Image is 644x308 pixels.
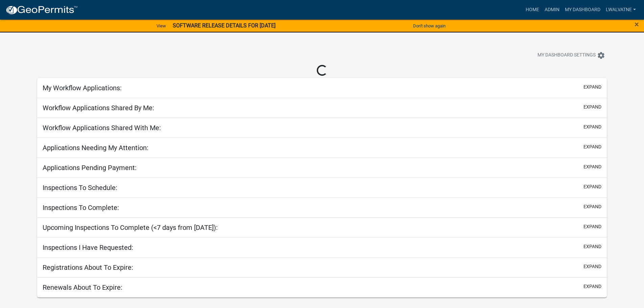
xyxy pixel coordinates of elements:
[583,263,601,270] button: expand
[542,3,562,16] a: Admin
[603,3,639,16] a: lwalvatne
[583,163,601,170] button: expand
[43,263,133,271] h5: Registrations About To Expire:
[583,223,601,230] button: expand
[583,183,601,190] button: expand
[154,20,169,31] a: View
[583,243,601,250] button: expand
[410,20,448,31] button: Don't show again
[523,3,542,16] a: Home
[562,3,603,16] a: My Dashboard
[43,104,154,112] h5: Workflow Applications Shared By Me:
[43,283,122,291] h5: Renewals About To Expire:
[583,123,601,131] button: expand
[43,124,161,132] h5: Workflow Applications Shared With Me:
[597,51,605,60] i: settings
[583,84,601,91] button: expand
[43,184,117,192] h5: Inspections To Schedule:
[43,223,218,232] h5: Upcoming Inspections To Complete (<7 days from [DATE]):
[583,103,601,111] button: expand
[43,204,119,212] h5: Inspections To Complete:
[43,243,133,252] h5: Inspections I Have Requested:
[43,84,122,92] h5: My Workflow Applications:
[43,144,148,152] h5: Applications Needing My Attention:
[43,164,137,172] h5: Applications Pending Payment:
[532,49,611,62] button: My Dashboard Settingssettings
[583,283,601,290] button: expand
[635,20,639,28] button: Close
[173,22,276,29] strong: SOFTWARE RELEASE DETAILS FOR [DATE]
[635,20,639,29] span: ×
[538,51,596,60] span: My Dashboard Settings
[583,203,601,210] button: expand
[583,143,601,150] button: expand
